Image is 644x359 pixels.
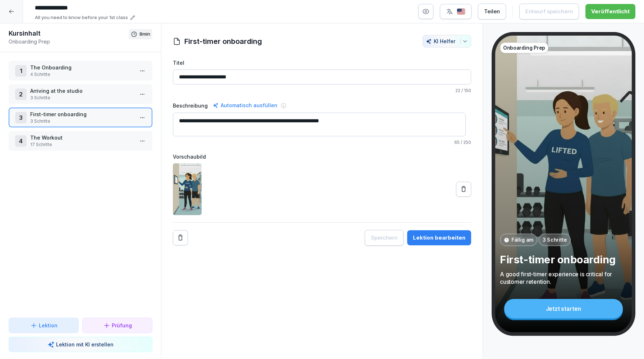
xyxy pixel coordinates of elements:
[454,140,460,145] span: 65
[30,134,134,141] p: The Workout
[9,318,79,333] button: Lektion
[9,38,129,45] p: Onboarding Prep
[500,270,627,286] p: A good first-timer experience is critical for customer retention.
[173,139,471,146] p: / 250
[504,299,623,318] div: Jetzt starten
[173,87,471,94] p: / 150
[30,118,134,124] p: 3 Schritte
[15,135,27,147] div: 4
[30,71,134,78] p: 4 Schritte
[173,163,202,215] img: shbqwke759ugmvc0dq0c3o6i.png
[455,88,460,93] span: 22
[15,112,27,123] div: 3
[9,84,152,104] div: 2Arriving at the studio3 Schritte
[15,65,27,77] div: 1
[56,341,114,348] p: Lektion mit KI erstellen
[484,8,500,15] div: Teilen
[9,29,129,38] h1: Kursinhalt
[82,318,152,333] button: Prüfung
[9,337,152,352] button: Lektion mit KI erstellen
[413,234,465,242] div: Lektion bearbeiten
[519,4,579,19] button: Entwurf speichern
[15,88,27,100] div: 2
[30,64,134,71] p: The Onboarding
[112,322,132,329] p: Prüfung
[30,110,134,118] p: First-timer onboarding
[423,35,471,47] button: KI Helfer
[39,322,57,329] p: Lektion
[371,234,397,242] div: Speichern
[30,141,134,148] p: 17 Schritte
[173,230,188,245] button: Remove
[139,31,150,38] p: 8 min
[9,108,152,127] div: 3First-timer onboarding3 Schritte
[184,36,262,47] h1: First-timer onboarding
[525,8,573,15] div: Entwurf speichern
[211,101,279,110] div: Automatisch ausfüllen
[542,236,567,244] p: 3 Schritte
[173,59,471,67] label: Titel
[9,131,152,151] div: 4The Workout17 Schritte
[503,44,545,51] p: Onboarding Prep
[365,230,404,246] button: Speichern
[478,4,506,19] button: Teilen
[457,8,465,15] img: us.svg
[35,14,128,21] p: All you need to know before your 1st class
[591,8,630,15] div: Veröffentlicht
[9,61,152,81] div: 1The Onboarding4 Schritte
[426,38,468,44] div: KI Helfer
[30,95,134,101] p: 3 Schritte
[173,153,471,160] label: Vorschaubild
[585,4,635,19] button: Veröffentlicht
[407,230,471,245] button: Lektion bearbeiten
[173,102,208,109] label: Beschreibung
[500,253,627,266] p: First-timer onboarding
[511,236,533,244] p: Fällig am
[30,87,134,95] p: Arriving at the studio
